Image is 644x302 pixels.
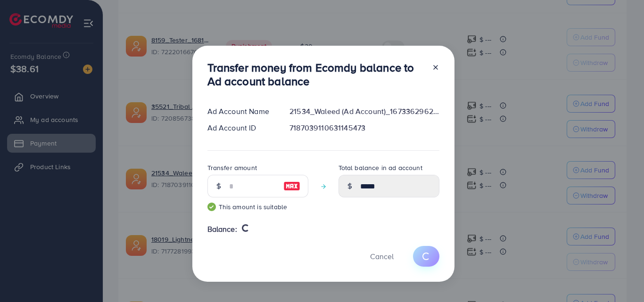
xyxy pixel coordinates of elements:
img: guide [207,203,216,211]
div: 7187039110631145473 [282,122,446,133]
span: Cancel [370,251,394,261]
div: 21534_Waleed (Ad Account)_1673362962744 [282,106,446,117]
label: Total balance in ad account [339,163,422,172]
small: This amount is suitable [207,202,308,212]
h3: Transfer money from Ecomdy balance to Ad account balance [207,61,424,88]
span: Balance: [207,224,237,235]
div: Ad Account ID [200,122,282,133]
iframe: Chat [604,260,637,295]
button: Cancel [358,246,405,266]
label: Transfer amount [207,163,257,172]
div: Ad Account Name [200,106,282,117]
img: image [283,180,300,192]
